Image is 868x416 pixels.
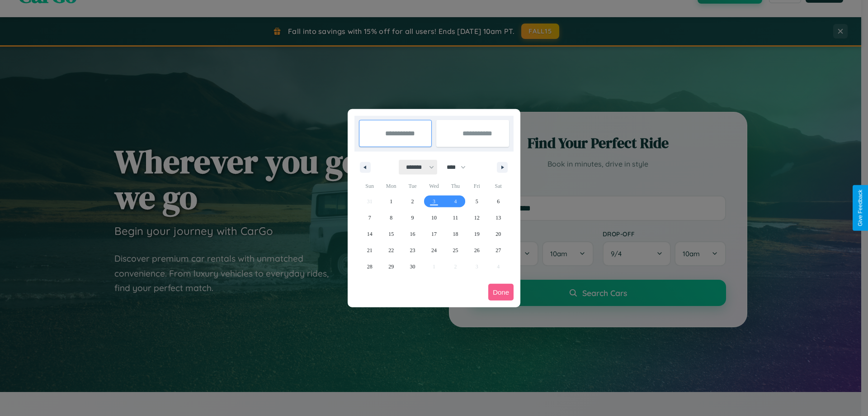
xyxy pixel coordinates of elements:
span: 25 [453,242,458,258]
span: 21 [367,242,373,258]
span: 9 [411,210,414,226]
span: 6 [497,193,500,210]
span: 26 [474,242,480,258]
button: 27 [488,242,509,258]
button: 16 [402,226,423,242]
button: 13 [488,210,509,226]
button: 15 [380,226,401,242]
span: 18 [453,226,458,242]
span: Wed [423,179,444,193]
button: 17 [423,226,444,242]
span: 24 [431,242,437,258]
span: 29 [388,258,394,275]
span: Tue [402,179,423,193]
span: 15 [388,226,394,242]
button: 2 [402,193,423,210]
button: 19 [466,226,487,242]
span: Thu [445,179,466,193]
button: 30 [402,258,423,275]
button: 26 [466,242,487,258]
button: 25 [445,242,466,258]
span: 10 [431,210,437,226]
button: 4 [445,193,466,210]
span: 4 [454,193,457,210]
span: 1 [390,193,392,210]
button: 1 [380,193,401,210]
div: Give Feedback [857,190,863,226]
span: 23 [410,242,415,258]
span: 12 [474,210,480,226]
span: 27 [495,242,501,258]
span: Mon [380,179,401,193]
button: 21 [359,242,380,258]
span: 7 [368,210,371,226]
span: 20 [495,226,501,242]
button: 11 [445,210,466,226]
span: 11 [453,210,458,226]
span: Fri [466,179,487,193]
button: 20 [488,226,509,242]
button: 14 [359,226,380,242]
button: 24 [423,242,444,258]
button: 18 [445,226,466,242]
span: 16 [410,226,415,242]
span: Sat [488,179,509,193]
button: 22 [380,242,401,258]
button: 3 [423,193,444,210]
span: 22 [388,242,394,258]
button: 29 [380,258,401,275]
button: Done [488,284,514,301]
span: 8 [390,210,392,226]
span: 14 [367,226,373,242]
button: 23 [402,242,423,258]
button: 28 [359,258,380,275]
span: 5 [476,193,478,210]
span: 19 [474,226,480,242]
button: 9 [402,210,423,226]
button: 10 [423,210,444,226]
button: 5 [466,193,487,210]
span: 30 [410,258,415,275]
button: 6 [488,193,509,210]
span: 17 [431,226,437,242]
button: 7 [359,210,380,226]
span: Sun [359,179,380,193]
button: 12 [466,210,487,226]
button: 8 [380,210,401,226]
span: 13 [495,210,501,226]
span: 3 [433,193,435,210]
span: 2 [411,193,414,210]
span: 28 [367,258,373,275]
